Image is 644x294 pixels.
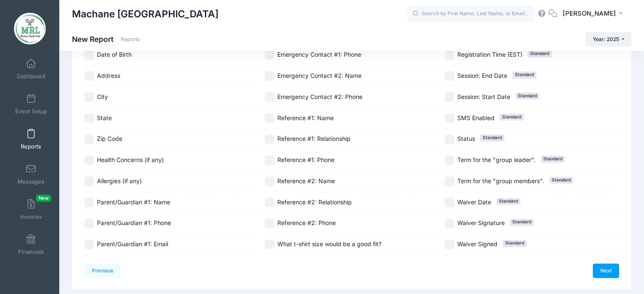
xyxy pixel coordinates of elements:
[84,239,94,249] input: Parent/Guardian #1: Email
[503,240,527,247] span: Standard
[277,51,361,58] span: Emergency Contact #1: Phone
[11,89,51,119] a: Event Setup
[20,213,42,220] span: Invoices
[36,195,51,202] span: New
[277,156,334,163] span: Reference #1: Phone
[84,135,94,144] input: Zip Code
[18,248,44,256] span: Financials
[11,124,51,154] a: Reports
[14,13,46,44] img: Machane Racket Lake
[445,135,454,144] input: StatusStandard
[277,177,335,184] span: Reference #2: Name
[515,93,539,99] span: Standard
[265,50,274,60] input: Emergency Contact #1: Phone
[277,240,381,247] span: What t-shirt size would be a good fit?
[72,4,218,24] h1: Machane [GEOGRAPHIC_DATA]
[445,71,454,81] input: Session: End DateStandard
[11,230,51,259] a: Financials
[21,143,41,150] span: Reports
[84,198,94,207] input: Parent/Guardian #1: Name
[265,239,274,249] input: What t-shirt size would be a good fit?
[265,219,274,228] input: Reference #2: Phone
[265,135,274,144] input: Reference #1: Relationship
[97,240,168,247] span: Parent/Guardian #1: Email
[593,36,619,42] span: Year: 2025
[445,50,454,60] input: Registration Time (EST)Standard
[445,239,454,249] input: Waiver SignedStandard
[97,72,120,79] span: Address
[265,92,274,102] input: Emergency Contact #2: Phone
[549,177,573,184] span: Standard
[17,73,45,80] span: Dashboard
[11,54,51,84] a: Dashboard
[265,155,274,165] input: Reference #1: Phone
[277,72,362,79] span: Emergency Contact #2: Name
[265,113,274,123] input: Reference #1: Name
[265,176,274,186] input: Reference #2: Name
[496,198,520,205] span: Standard
[17,178,44,185] span: Messages
[563,9,616,18] span: [PERSON_NAME]
[445,113,454,123] input: SMS EnabledStandard
[457,135,475,142] span: Status
[97,135,122,142] span: Zip Code
[457,51,522,58] span: Registration Time (EST)
[97,93,108,100] span: City
[97,156,164,163] span: Health Concerns (if any)
[445,92,454,102] input: Session: Start DateStandard
[97,198,170,206] span: Parent/Guardian #1: Name
[265,71,274,81] input: Emergency Contact #2: Name
[457,114,495,121] span: SMS Enabled
[457,198,491,206] span: Waiver Date
[84,92,94,102] input: City
[11,159,51,189] a: Messages
[445,155,454,165] input: Term for the "group leader".Standard
[457,93,510,100] span: Session: Start Date
[500,114,524,121] span: Standard
[557,4,631,24] button: [PERSON_NAME]
[84,50,94,60] input: Date of Birth
[84,155,94,165] input: Health Concerns (if any)
[457,72,507,79] span: Session: End Date
[84,71,94,81] input: Address
[277,93,362,100] span: Emergency Contact #2: Phone
[407,5,534,22] input: Search by First Name, Last Name, or Email...
[593,264,619,278] a: Next
[97,219,171,226] span: Parent/Guardian #1: Phone
[97,51,132,58] span: Date of Birth
[457,240,498,247] span: Waiver Signed
[15,108,47,115] span: Event Setup
[480,135,504,141] span: Standard
[84,176,94,186] input: Allergies (if any)
[528,50,552,57] span: Standard
[541,156,565,162] span: Standard
[97,114,112,121] span: State
[510,219,534,225] span: Standard
[277,135,351,142] span: Reference #1: Relationship
[97,177,142,184] span: Allergies (if any)
[512,71,536,78] span: Standard
[84,264,120,278] a: Previous
[121,36,140,43] a: Reports
[72,35,140,44] h1: New Report
[11,195,51,224] a: InvoicesNew
[585,32,631,47] button: Year: 2025
[457,156,536,163] span: Term for the "group leader".
[84,219,94,228] input: Parent/Guardian #1: Phone
[265,198,274,207] input: Reference #2: Relationship
[84,113,94,123] input: State
[277,198,352,206] span: Reference #2: Relationship
[445,176,454,186] input: Term for the "group members".Standard
[457,219,505,226] span: Waiver Signature
[277,114,334,121] span: Reference #1: Name
[445,198,454,207] input: Waiver DateStandard
[457,177,544,184] span: Term for the "group members".
[445,219,454,228] input: Waiver SignatureStandard
[277,219,336,226] span: Reference #2: Phone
